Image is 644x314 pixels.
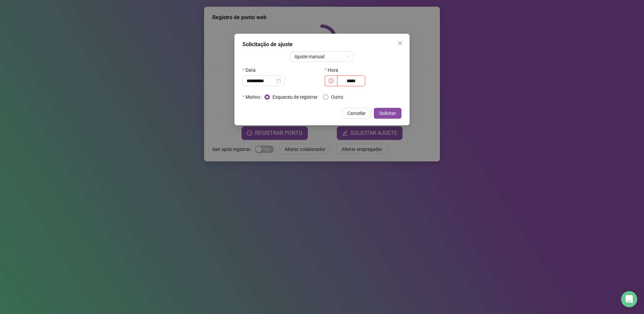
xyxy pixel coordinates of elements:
button: Cancelar [342,108,371,119]
span: Solicitar [379,109,396,117]
span: Outro [328,93,346,101]
span: Cancelar [347,109,366,117]
span: Ajuste manual [294,52,350,62]
span: close [397,40,403,46]
label: Data [243,65,260,75]
label: Hora [325,65,343,75]
button: Close [395,38,406,49]
button: Solicitar [374,108,401,119]
div: Open Intercom Messenger [621,291,637,307]
span: clock-circle [329,78,333,83]
span: Esqueceu de registrar [270,93,320,101]
label: Motivo [243,92,264,102]
div: Solicitação de ajuste [243,40,401,49]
